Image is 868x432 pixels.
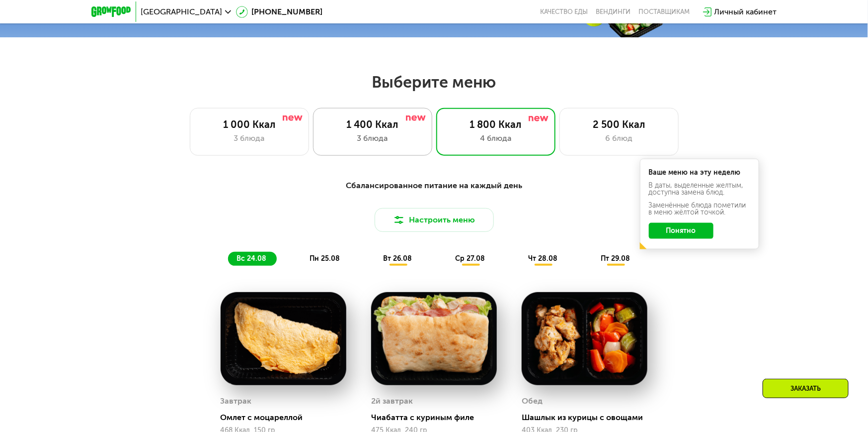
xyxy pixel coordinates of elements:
[570,118,668,130] div: 2 500 Ккал
[447,132,545,144] div: 4 блюда
[541,8,588,16] a: Качество еды
[375,208,494,232] button: Настроить меню
[649,169,750,176] div: Ваше меню на эту неделю
[456,254,485,263] span: ср 27.08
[236,6,323,18] a: [PHONE_NUMBER]
[384,254,412,263] span: вт 26.08
[601,254,631,263] span: пт 29.08
[221,394,252,409] div: Завтрак
[141,8,223,16] span: [GEOGRAPHIC_DATA]
[596,8,631,16] a: Вендинги
[323,132,422,144] div: 3 блюда
[522,413,655,423] div: Шашлык из курицы с овощами
[371,413,505,423] div: Чиабатта с куриным филе
[310,254,340,263] span: пн 25.08
[323,118,422,130] div: 1 400 Ккал
[200,118,299,130] div: 1 000 Ккал
[447,118,545,130] div: 1 800 Ккал
[522,394,543,409] div: Обед
[529,254,558,263] span: чт 28.08
[649,223,713,239] button: Понятно
[32,72,836,92] h2: Выберите меню
[570,132,668,144] div: 6 блюд
[237,254,267,263] span: вс 24.08
[763,379,849,398] div: Заказать
[649,182,750,196] div: В даты, выделенные желтым, доступна замена блюд.
[649,202,750,216] div: Заменённые блюда пометили в меню жёлтой точкой.
[639,8,690,16] div: поставщикам
[221,413,354,423] div: Омлет с моцареллой
[371,394,413,409] div: 2й завтрак
[140,180,728,192] div: Сбалансированное питание на каждый день
[714,6,777,18] div: Личный кабинет
[200,132,299,144] div: 3 блюда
